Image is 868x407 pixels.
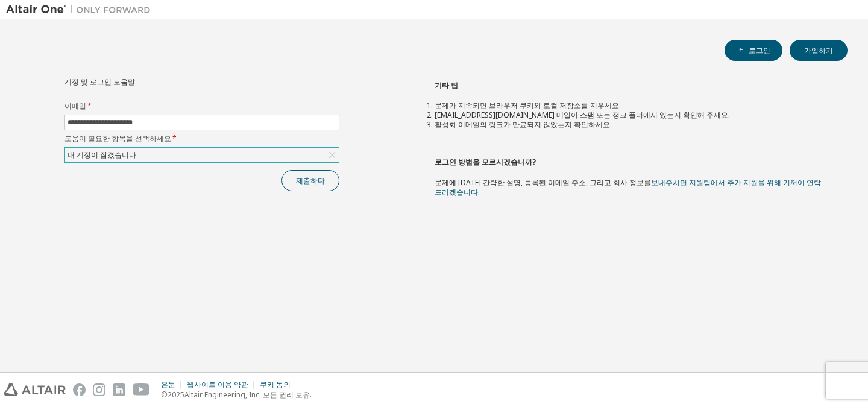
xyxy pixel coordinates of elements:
div: 내 계정이 잠겼습니다 [65,148,339,162]
font: 계정 및 로그인 도움말 [64,77,135,87]
img: linkedin.svg [113,383,125,396]
font: 기타 팁 [435,80,458,90]
img: facebook.svg [73,383,86,396]
button: 가입하기 [790,40,848,61]
button: 로그인 [725,40,782,61]
font: Altair Engineering, Inc. 모든 권리 보유. [184,390,312,400]
font: 가입하기 [804,45,833,55]
font: 이메일 [64,101,86,111]
button: 제출하다 [281,170,339,191]
font: 내 계정이 잠겼습니다 [68,150,136,160]
img: 알타이르 원 [6,4,157,16]
font: 2025 [168,390,184,400]
font: 활성화 이메일의 링크가 만료되지 않았는지 확인하세요. [435,119,612,130]
img: altair_logo.svg [4,383,66,396]
font: 도움이 필요한 항목을 선택하세요 [64,133,171,144]
font: 웹사이트 이용 약관 [187,379,248,390]
font: 제출하다 [296,175,325,186]
img: youtube.svg [133,383,150,396]
img: instagram.svg [93,383,105,396]
font: 문제에 [DATE] 간략한 설명, 등록된 이메일 주소, 그리고 회사 정보를 [435,177,651,188]
font: 쿠키 동의 [260,379,291,390]
font: 은둔 [161,379,175,390]
font: 로그인 [749,45,770,55]
font: 문제가 지속되면 브라우저 쿠키와 로컬 저장소를 지우세요. [435,100,621,110]
font: © [161,390,168,400]
a: 보내주시면 지원팀에서 추가 지원을 위해 기꺼이 연락드리겠습니다. [435,177,821,197]
font: [EMAIL_ADDRESS][DOMAIN_NAME] 메일이 스팸 또는 정크 폴더에서 있는지 확인해 주세요. [435,110,730,120]
font: 로그인 방법을 모르시겠습니까? [435,157,536,167]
